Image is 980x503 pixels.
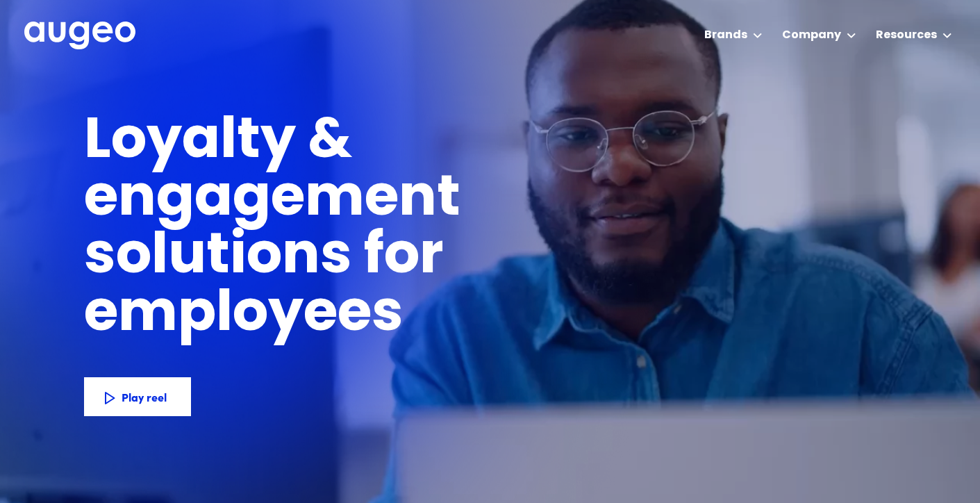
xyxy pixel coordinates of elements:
[24,22,135,50] img: Augeo's full logo in white.
[84,377,191,416] a: Play reel
[782,27,841,44] div: Company
[876,27,937,44] div: Resources
[704,27,747,44] div: Brands
[84,114,684,287] h1: Loyalty & engagement solutions for
[24,22,135,51] a: home
[84,287,428,345] h1: employees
